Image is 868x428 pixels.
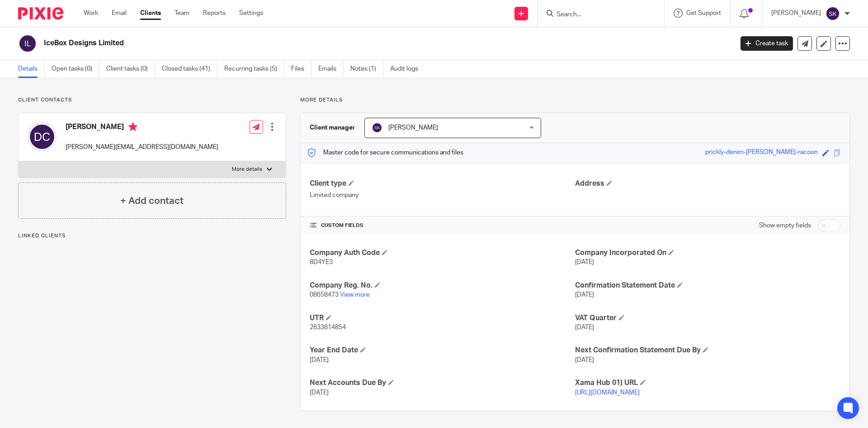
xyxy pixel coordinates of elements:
input: Search [556,11,637,19]
h4: Client type [310,179,575,188]
a: Open tasks (0) [52,60,99,78]
p: More details [232,166,262,173]
span: 2633614854 [310,324,346,331]
h4: Company Reg. No. [310,281,575,290]
a: Emails [318,60,344,78]
a: Closed tasks (41) [162,60,217,78]
a: Audit logs [390,60,425,78]
span: 8D4YE3 [310,259,333,265]
div: prickly-denim-[PERSON_NAME]-racoon [705,148,818,158]
span: [DATE] [575,292,594,298]
a: Team [175,9,189,18]
h2: IceBox Designs Limited [44,38,590,48]
a: Notes (1) [350,60,383,78]
h4: UTR [310,313,575,323]
img: svg%3E [18,34,37,53]
span: 08658473 [310,292,339,298]
a: Recurring tasks (5) [224,60,284,78]
span: [DATE] [575,324,594,331]
h4: Address [575,179,840,188]
img: svg%3E [826,6,840,21]
a: Client tasks (0) [106,60,155,78]
span: Get Support [686,10,721,16]
label: Show empty fields [759,221,811,230]
p: More details [300,96,850,104]
h4: Xama Hub 01) URL [575,378,840,388]
h4: Company Auth Code [310,248,575,258]
p: [PERSON_NAME][EMAIL_ADDRESS][DOMAIN_NAME] [66,143,218,152]
h4: [PERSON_NAME] [66,122,218,134]
a: View more [340,292,370,298]
h3: Client manager [310,123,355,132]
h4: Year End Date [310,346,575,355]
a: Files [291,60,311,78]
img: svg%3E [372,122,382,133]
h4: CUSTOM FIELDS [310,222,575,229]
p: Linked clients [18,232,286,240]
img: Pixie [18,7,63,19]
a: Clients [140,9,161,18]
span: [DATE] [310,390,329,396]
h4: Next Confirmation Statement Due By [575,346,840,355]
h4: VAT Quarter [575,313,840,323]
span: [DATE] [575,259,594,265]
i: Primary [128,122,137,131]
a: Work [84,9,98,18]
span: [DATE] [575,357,594,363]
a: Email [112,9,127,18]
h4: Next Accounts Due By [310,378,575,388]
a: Settings [239,9,263,18]
p: Limited company [310,191,575,200]
h4: Confirmation Statement Date [575,281,840,290]
p: [PERSON_NAME] [771,9,821,18]
a: [URL][DOMAIN_NAME] [575,390,640,396]
a: Create task [741,36,793,51]
p: Master code for secure communications and files [307,148,463,157]
a: Details [18,60,45,78]
h4: Company Incorporated On [575,248,840,258]
span: [DATE] [310,357,329,363]
img: svg%3E [28,122,57,151]
span: [PERSON_NAME] [388,125,438,131]
p: Client contacts [18,96,286,104]
h4: + Add contact [120,194,184,208]
a: Reports [203,9,226,18]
